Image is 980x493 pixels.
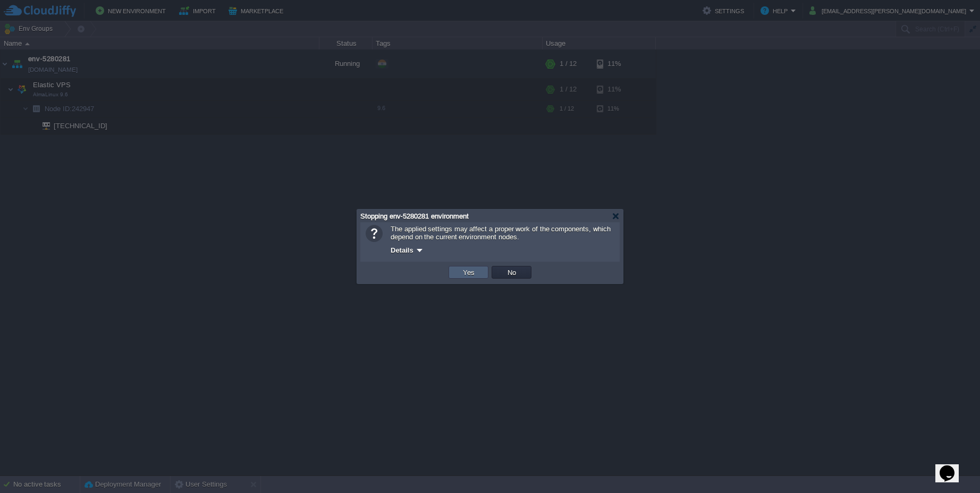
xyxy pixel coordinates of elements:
[504,268,519,277] button: No
[391,225,611,241] span: The applied settings may affect a proper work of the components, which depend on the current envi...
[391,246,413,254] span: Details
[460,268,478,277] button: Yes
[935,450,969,482] iframe: chat widget
[360,212,469,220] span: Stopping env-5280281 environment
